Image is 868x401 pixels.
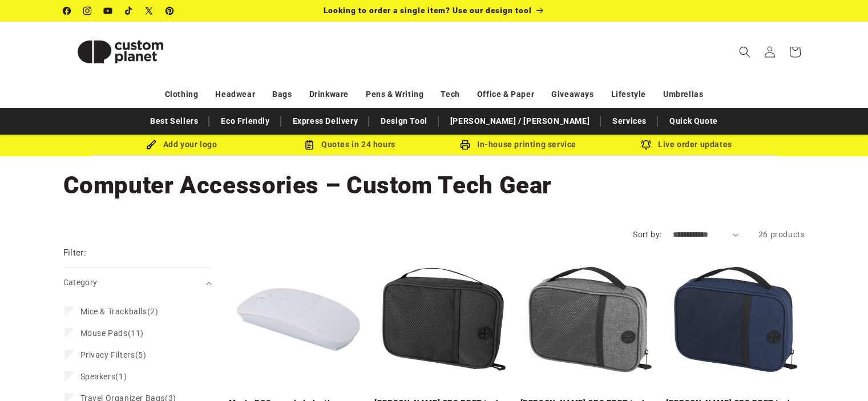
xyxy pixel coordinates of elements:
[146,140,156,150] img: Brush Icon
[304,140,314,150] img: Order Updates Icon
[434,137,603,152] div: In-house printing service
[758,230,805,239] span: 26 products
[732,39,757,64] summary: Search
[98,137,266,152] div: Add your logo
[80,328,144,338] span: (11)
[272,84,292,104] a: Bags
[144,111,204,131] a: Best Sellers
[215,111,275,131] a: Eco Friendly
[551,84,594,104] a: Giveaways
[215,84,255,104] a: Headwear
[63,268,212,297] summary: Category (0 selected)
[80,371,127,382] span: (1)
[375,111,433,131] a: Design Tool
[63,26,177,78] img: Custom Planet
[80,329,128,338] span: Mouse Pads
[366,84,423,104] a: Pens & Writing
[63,278,98,287] span: Category
[80,307,147,316] span: Mice & Trackballs
[59,22,181,82] a: Custom Planet
[611,84,646,104] a: Lifestyle
[477,84,534,104] a: Office & Paper
[441,84,459,104] a: Tech
[287,111,364,131] a: Express Delivery
[445,111,595,131] a: [PERSON_NAME] / [PERSON_NAME]
[460,140,470,150] img: In-house printing
[63,246,87,260] h2: Filter:
[80,372,116,381] span: Speakers
[633,230,661,239] label: Sort by:
[663,84,703,104] a: Umbrellas
[664,111,724,131] a: Quick Quote
[324,6,532,15] span: Looking to order a single item? Use our design tool
[607,111,652,131] a: Services
[603,137,771,152] div: Live order updates
[165,84,199,104] a: Clothing
[63,170,805,201] h1: Computer Accessories – Custom Tech Gear
[80,306,159,317] span: (2)
[266,137,434,152] div: Quotes in 24 hours
[641,140,651,150] img: Order updates
[80,350,147,360] span: (5)
[80,350,135,359] span: Privacy Filters
[309,84,349,104] a: Drinkware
